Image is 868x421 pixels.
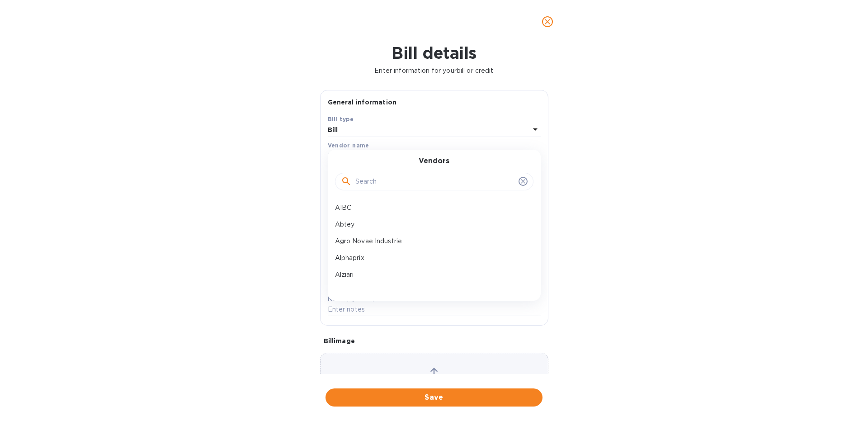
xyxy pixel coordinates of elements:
[328,142,369,149] b: Vendor name
[7,43,861,62] h1: Bill details
[355,175,515,189] input: Search
[328,99,397,106] b: General information
[335,270,526,279] p: Alziari
[7,66,861,76] p: Enter information for your bill or credit
[328,116,354,123] b: Bill type
[325,388,542,407] button: Save
[335,203,526,213] p: AIBC
[328,296,375,302] label: Notes (optional)
[335,253,526,263] p: Alphaprix
[328,126,338,133] b: Bill
[537,11,558,33] button: close
[333,392,535,403] span: Save
[335,237,526,246] p: Agro Novae Industrie
[328,151,391,161] p: Select vendor name
[335,220,526,229] p: Abtey
[419,157,449,166] h3: Vendors
[324,336,545,345] p: Bill image
[328,303,541,317] input: Enter notes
